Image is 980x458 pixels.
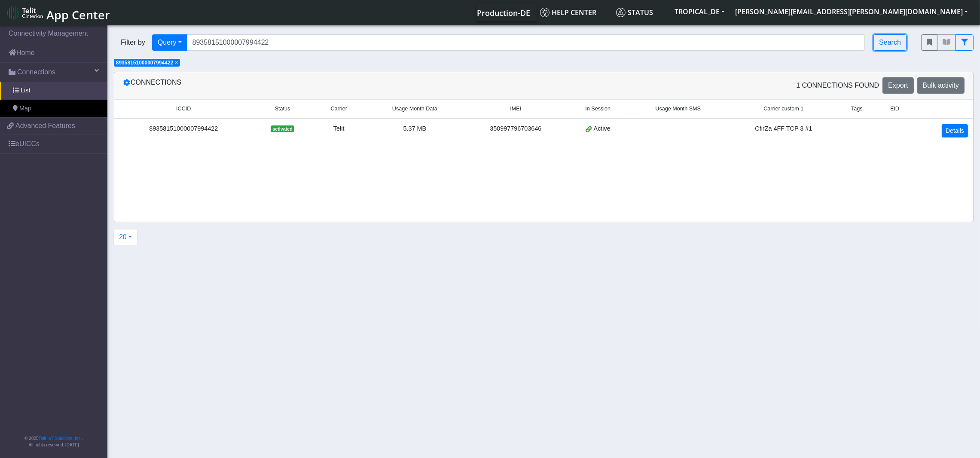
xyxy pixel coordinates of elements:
[7,6,43,20] img: logo-telit-cinterion-gw-new.png
[392,105,437,113] span: Usage Month Data
[921,34,974,51] div: fitlers menu
[187,34,865,51] input: Search...
[851,105,863,113] span: Tags
[46,7,110,23] span: App Center
[540,8,596,17] span: Help center
[175,60,178,66] span: ×
[119,124,248,134] div: 89358151000007994422
[537,4,613,21] a: Help center
[873,34,907,51] button: Search
[763,105,803,113] span: Carrier custom 1
[923,82,959,89] span: Bulk activity
[403,125,427,132] span: 5.37 MB
[616,8,626,17] img: status.svg
[882,77,913,94] button: Export
[176,105,191,113] span: ICCID
[510,105,521,113] span: IMEI
[888,82,908,89] span: Export
[669,4,730,19] button: TROPICAL_DE
[113,229,137,245] button: 20
[318,124,360,134] div: Telit
[469,124,562,134] div: 350997796703646
[476,4,530,21] a: Your current platform instance
[890,105,899,113] span: EID
[15,121,75,131] span: Advanced Features
[540,8,550,17] img: knowledge.svg
[585,105,611,113] span: In Session
[19,104,31,113] span: Map
[116,77,544,94] div: Connections
[330,105,347,113] span: Carrier
[730,4,973,19] button: [PERSON_NAME][EMAIL_ADDRESS][PERSON_NAME][DOMAIN_NAME]
[477,8,530,18] span: Production-DE
[733,124,834,134] div: CfirZa 4FF TCP 3 #1
[271,125,294,132] span: activated
[21,86,30,95] span: List
[114,37,152,48] span: Filter by
[594,124,611,134] span: Active
[942,124,968,137] a: Details
[275,105,290,113] span: Status
[796,80,879,91] span: 1 Connections found
[917,77,965,94] button: Bulk activity
[655,105,701,113] span: Usage Month SMS
[7,3,109,22] a: App Center
[116,60,173,66] span: 89358151000007994422
[152,34,187,51] button: Query
[616,8,653,17] span: Status
[39,436,82,441] a: Telit IoT Solutions, Inc.
[17,67,55,77] span: Connections
[613,4,669,21] a: Status
[175,60,178,65] button: Close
